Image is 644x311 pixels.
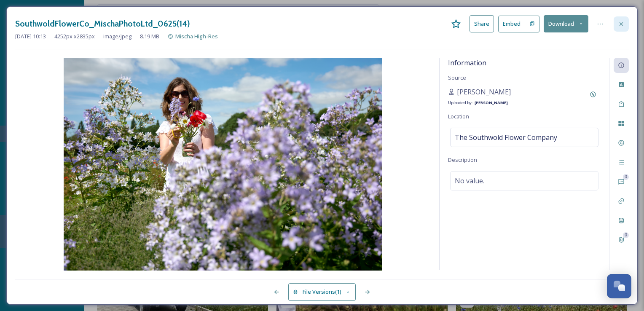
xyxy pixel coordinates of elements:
button: Open Chat [607,274,631,298]
span: [PERSON_NAME] [457,87,511,97]
span: Location [448,113,469,120]
span: The Southwold Flower Company [455,132,557,142]
button: Share [470,15,494,32]
button: Download [544,15,588,32]
button: File Versions(1) [288,283,356,300]
span: Information [448,58,486,67]
span: Uploaded by: [448,100,473,105]
span: 8.19 MB [140,32,159,40]
span: image/jpeg [103,32,131,40]
h3: SouthwoldFlowerCo_MischaPhotoLtd_0625(14) [15,18,190,30]
span: No value. [455,176,484,186]
img: ESC_place%20branding_0625_L1160417_high%20res.jpg [15,58,431,271]
span: Description [448,156,477,164]
div: 0 [623,232,629,238]
button: Embed [498,16,525,32]
span: Source [448,74,466,81]
span: Mischa High-Res [175,32,218,40]
span: [DATE] 10:13 [15,32,46,40]
strong: [PERSON_NAME] [475,100,508,105]
div: 0 [623,174,629,180]
span: 4252 px x 2835 px [54,32,95,40]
